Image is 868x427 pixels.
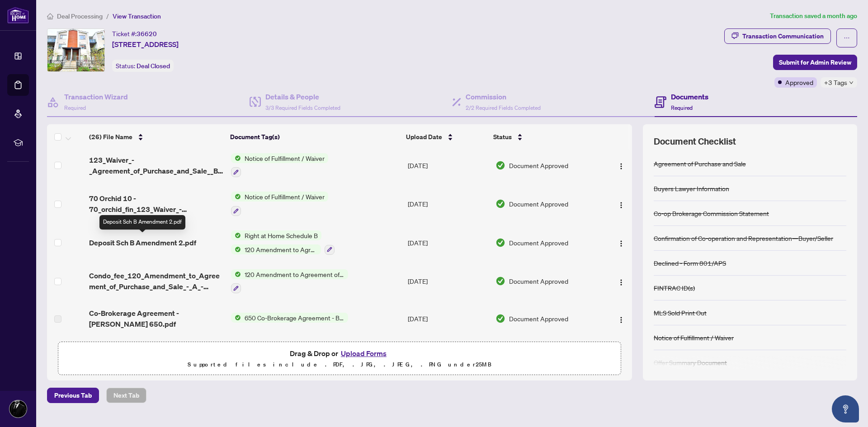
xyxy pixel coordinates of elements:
img: Status Icon [231,230,241,240]
h4: Documents [671,91,708,102]
img: IMG-E12061889_1.jpg [47,29,104,71]
span: down [849,80,854,85]
th: Upload Date [402,124,490,150]
span: +3 Tags [824,77,847,88]
span: Upload Date [406,132,442,142]
span: Right at Home Schedule B [241,230,321,240]
div: FINTRAC ID(s) [654,283,695,293]
div: Transaction Communication [742,29,824,43]
button: Previous Tab [47,388,99,403]
button: Status IconNotice of Fulfillment / Waiver [231,192,328,216]
div: MLS Sold Print Out [654,308,707,318]
span: Required [64,104,86,111]
button: Status Icon650 Co-Brokerage Agreement - Between Multiple Listing Brokerages [231,313,348,323]
button: Logo [614,235,628,250]
button: Transaction Communication [724,28,831,44]
span: Drag & Drop orUpload FormsSupported files include .PDF, .JPG, .JPEG, .PNG under25MB [58,342,621,375]
button: Logo [614,311,628,326]
button: Status Icon120 Amendment to Agreement of Purchase and Sale [231,269,348,294]
td: [DATE] [404,223,492,262]
td: [DATE] [404,300,492,337]
td: [DATE] [404,337,492,366]
img: Logo [618,163,625,170]
span: Document Approved [509,276,568,286]
img: Logo [618,240,625,247]
span: home [47,13,53,19]
td: [DATE] [404,262,492,301]
span: 123_Waiver_-_Agreement_of_Purchase_and_Sale__Buyer__A_-_PropTx-[PERSON_NAME].pdf [89,155,223,176]
div: Co-op Brokerage Commission Statement [654,208,769,218]
div: Ticket #: [112,28,157,39]
span: 3/3 Required Fields Completed [265,104,340,111]
img: Status Icon [231,269,241,279]
h4: Details & People [265,91,340,102]
span: Document Approved [509,160,568,170]
th: Status [490,124,599,150]
img: Document Status [495,160,505,170]
th: Document Tag(s) [226,124,403,150]
div: Confirmation of Co-operation and Representation—Buyer/Seller [654,233,833,243]
span: Document Checklist [654,135,736,148]
button: Upload Forms [338,347,389,359]
span: Approved [785,77,813,87]
span: Document Approved [509,238,568,248]
button: Submit for Admin Review [773,55,857,70]
img: Status Icon [231,313,241,323]
span: ellipsis [844,35,850,41]
div: Status: [112,60,174,72]
img: Document Status [495,238,505,248]
div: Agreement of Purchase and Sale [654,159,746,169]
span: Previous Tab [54,388,92,403]
img: Document Status [495,199,505,209]
div: Notice of Fulfillment / Waiver [654,333,734,343]
button: Logo [614,158,628,173]
span: 2/2 Required Fields Completed [466,104,541,111]
div: Buyers Lawyer Information [654,183,729,193]
div: Declined - Form 801/APS [654,258,726,268]
article: Transaction saved a month ago [770,11,857,21]
img: Profile Icon [9,400,27,418]
span: View Transaction [113,12,161,20]
img: logo [7,7,29,23]
span: Deposit Sch B Amendment 2.pdf [89,237,196,248]
button: Open asap [832,395,859,422]
img: Document Status [495,314,505,324]
img: Status Icon [231,192,241,202]
td: [DATE] [404,184,492,223]
span: 36620 [137,30,157,38]
img: Logo [618,316,625,324]
span: Deal Closed [137,62,170,70]
img: Status Icon [231,153,241,163]
button: Logo [614,274,628,288]
td: [DATE] [404,146,492,185]
span: Co-Brokerage Agreement - [PERSON_NAME] 650.pdf [89,308,223,329]
span: [STREET_ADDRESS] [112,39,179,50]
span: Deal Processing [57,12,103,20]
img: Logo [618,279,625,286]
span: Notice of Fulfillment / Waiver [241,192,328,202]
span: Status [493,132,512,142]
div: Deposit Sch B Amendment 2.pdf [99,215,185,230]
span: Required [671,104,693,111]
span: Condo_fee_120_Amendment_to_Agreement_of_Purchase_and_Sale_-_A_-_PropTx-[PERSON_NAME] 1.pdf [89,270,223,292]
span: Drag & Drop or [290,347,389,359]
th: (26) File Name [85,124,226,150]
li: / [106,11,109,21]
span: 120 Amendment to Agreement of Purchase and Sale [241,244,321,254]
img: Status Icon [231,244,241,254]
span: 650 Co-Brokerage Agreement - Between Multiple Listing Brokerages [241,313,348,323]
button: Logo [614,197,628,211]
h4: Commission [466,91,541,102]
button: Status IconRight at Home Schedule BStatus Icon120 Amendment to Agreement of Purchase and Sale [231,230,335,255]
span: Submit for Admin Review [779,55,851,70]
span: (26) File Name [89,132,132,142]
img: Logo [618,202,625,209]
span: Document Approved [509,314,568,324]
span: Document Approved [509,199,568,209]
p: Supported files include .PDF, .JPG, .JPEG, .PNG under 25 MB [64,359,615,370]
button: Status IconNotice of Fulfillment / Waiver [231,153,328,178]
button: Next Tab [106,388,146,403]
h4: Transaction Wizard [64,91,128,102]
img: Document Status [495,276,505,286]
span: 120 Amendment to Agreement of Purchase and Sale [241,269,348,279]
